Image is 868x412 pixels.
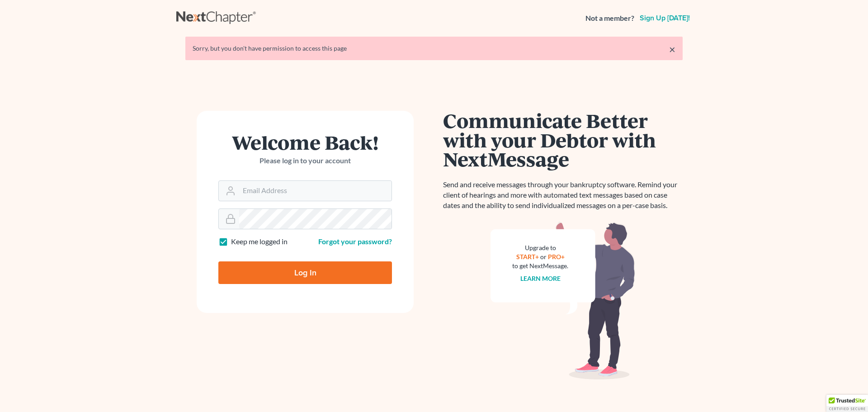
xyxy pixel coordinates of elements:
a: Sign up [DATE]! [638,14,692,22]
span: or [540,253,547,260]
div: to get NextMessage. [512,261,568,270]
input: Email Address [239,181,392,201]
p: Please log in to your account [218,156,392,166]
p: Send and receive messages through your bankruptcy software. Remind your client of hearings and mo... [443,180,683,211]
a: PRO+ [548,253,565,260]
div: Upgrade to [512,243,568,252]
a: Forgot your password? [318,237,392,246]
img: nextmessage_bg-59042aed3d76b12b5cd301f8e5b87938c9018125f34e5fa2b7a6b67550977c72.svg [491,222,635,380]
div: TrustedSite Certified [826,395,868,412]
label: Keep me logged in [231,237,288,247]
a: × [669,44,675,55]
div: Sorry, but you don't have permission to access this page [193,44,675,53]
a: START+ [516,253,539,260]
strong: Not a member? [585,13,634,24]
input: Log In [218,261,392,284]
a: Learn more [520,275,561,282]
h1: Welcome Back! [218,133,392,152]
h1: Communicate Better with your Debtor with NextMessage [443,111,683,169]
